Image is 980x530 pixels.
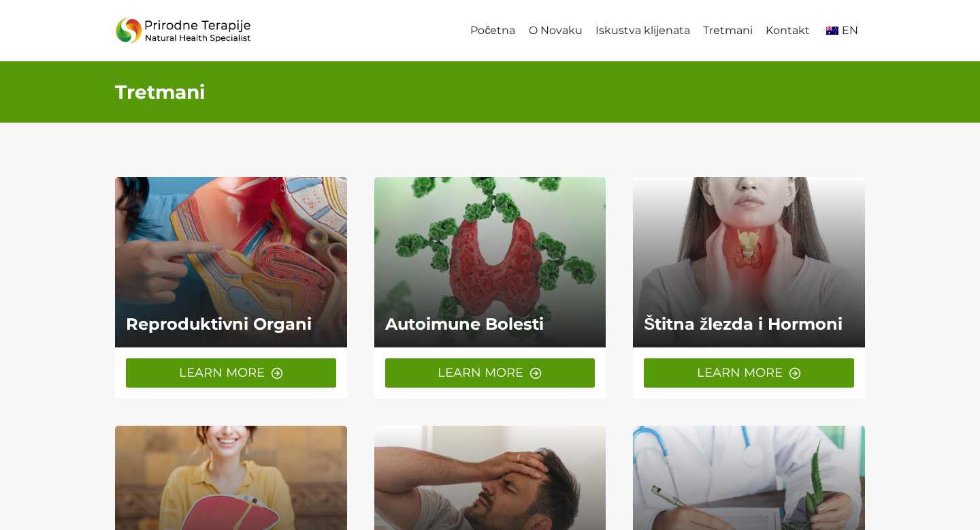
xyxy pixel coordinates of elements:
span: LEARN MORE [697,363,783,383]
img: Prirodne Terapije [115,14,251,48]
nav: Primary Navigation [464,16,865,46]
a: LEARN MORE [385,358,595,388]
h2: Tretmani [115,78,865,106]
a: Iskustva klijenata [589,16,696,46]
span: LEARN MORE [179,363,265,383]
a: LEARN MORE [126,358,336,388]
span: EN [842,24,858,37]
a: Tretmani [696,16,759,46]
span: LEARN MORE [438,363,523,383]
a: O Novaku [522,16,589,46]
a: Kontakt [759,16,817,46]
a: en_AUEN [817,16,865,46]
a: LEARN MORE [644,358,854,388]
img: English [826,27,838,35]
a: Početna [464,16,522,46]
